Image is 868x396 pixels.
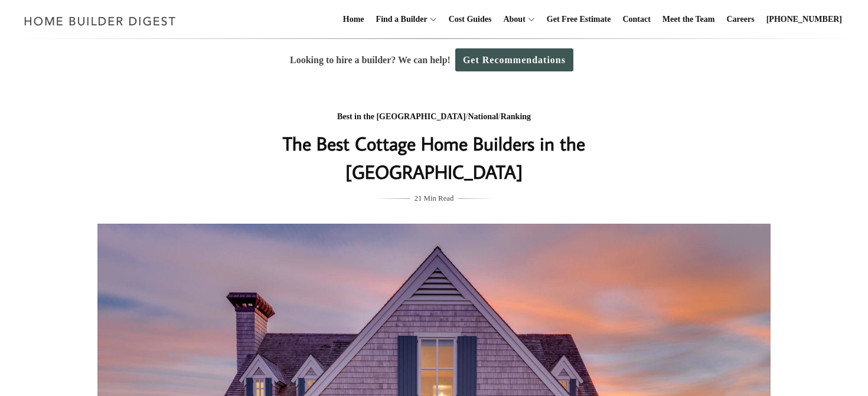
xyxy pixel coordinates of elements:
div: / / [198,110,670,125]
a: Home [338,1,369,38]
a: Get Free Estimate [542,1,616,38]
h1: The Best Cottage Home Builders in the [GEOGRAPHIC_DATA] [198,129,670,186]
a: Careers [722,1,759,38]
a: Ranking [501,112,531,121]
span: 21 Min Read [415,192,454,205]
img: Home Builder Digest [19,9,181,32]
a: About [498,1,525,38]
a: Get Recommendations [455,48,573,71]
a: National [468,112,498,121]
a: Best in the [GEOGRAPHIC_DATA] [337,112,466,121]
a: Find a Builder [371,1,428,38]
a: Meet the Team [658,1,720,38]
a: Contact [618,1,655,38]
a: [PHONE_NUMBER] [762,1,847,38]
a: Cost Guides [444,1,497,38]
